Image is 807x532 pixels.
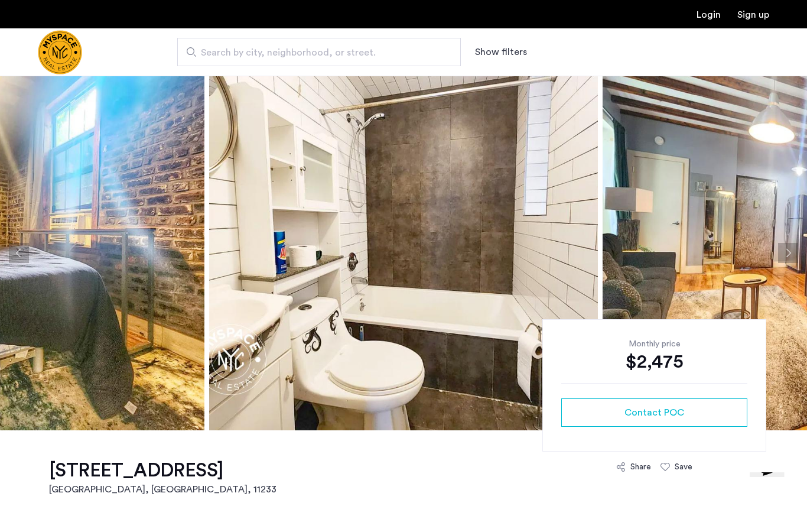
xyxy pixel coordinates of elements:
button: Next apartment [778,243,798,263]
a: Login [697,10,721,20]
div: $2,475 [561,350,747,374]
div: Share [630,461,651,473]
img: logo [38,30,82,74]
button: Previous apartment [9,243,29,263]
button: Show or hide filters [475,45,527,59]
img: apartment [209,76,598,430]
h1: [STREET_ADDRESS] [49,459,276,482]
a: Registration [737,10,769,20]
button: button [561,398,747,427]
input: Apartment Search [177,38,461,66]
span: Contact POC [624,406,684,420]
iframe: chat widget [745,472,798,523]
a: [STREET_ADDRESS][GEOGRAPHIC_DATA], [GEOGRAPHIC_DATA], 11233 [49,459,276,497]
h2: [GEOGRAPHIC_DATA], [GEOGRAPHIC_DATA] , 11233 [49,482,276,497]
a: Cazamio Logo [38,30,82,74]
div: Save [675,461,692,473]
span: Search by city, neighborhood, or street. [201,46,428,60]
div: Monthly price [561,338,747,350]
